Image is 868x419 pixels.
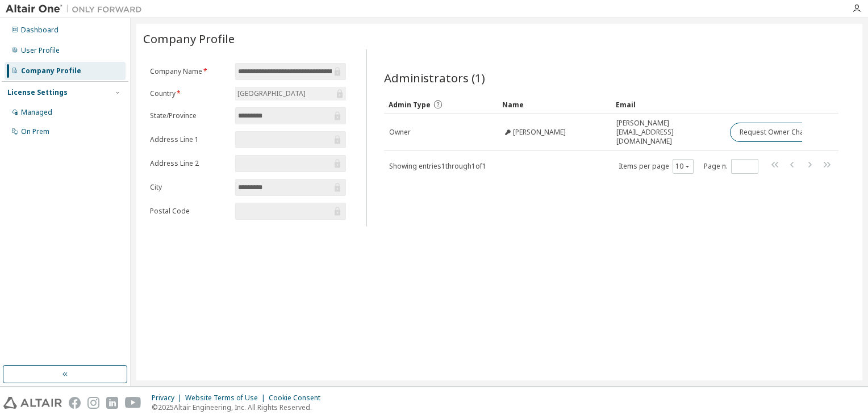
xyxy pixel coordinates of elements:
span: Page n. [704,159,758,174]
div: Name [502,95,607,114]
img: facebook.svg [69,397,81,409]
label: Address Line 2 [150,159,228,168]
button: Request Owner Change [730,123,826,142]
span: Owner [389,128,411,137]
div: [GEOGRAPHIC_DATA] [235,87,346,100]
img: linkedin.svg [106,397,118,409]
div: Email [616,95,720,114]
span: [PERSON_NAME][EMAIL_ADDRESS][DOMAIN_NAME] [616,119,720,146]
div: On Prem [21,127,49,136]
span: Admin Type [389,100,431,110]
label: Address Line 1 [150,135,228,144]
img: altair_logo.svg [3,397,62,409]
div: Cookie Consent [269,393,327,403]
div: User Profile [21,46,60,55]
span: Administrators (1) [384,70,485,86]
div: Managed [21,108,52,117]
span: [PERSON_NAME] [513,128,566,137]
label: State/Province [150,111,228,120]
label: City [150,183,228,192]
div: Dashboard [21,26,59,35]
img: youtube.svg [125,397,141,409]
span: Company Profile [143,31,235,47]
div: [GEOGRAPHIC_DATA] [236,87,307,100]
label: Country [150,89,228,98]
div: Company Profile [21,66,81,76]
img: Altair One [6,3,148,15]
p: © 2025 Altair Engineering, Inc. All Rights Reserved. [152,403,327,412]
label: Company Name [150,67,228,76]
span: Items per page [619,159,694,174]
span: Showing entries 1 through 1 of 1 [389,161,486,171]
div: Privacy [152,393,185,403]
label: Postal Code [150,207,228,216]
img: instagram.svg [87,397,99,409]
div: License Settings [7,88,68,97]
button: 10 [675,162,691,171]
div: Website Terms of Use [185,393,269,403]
